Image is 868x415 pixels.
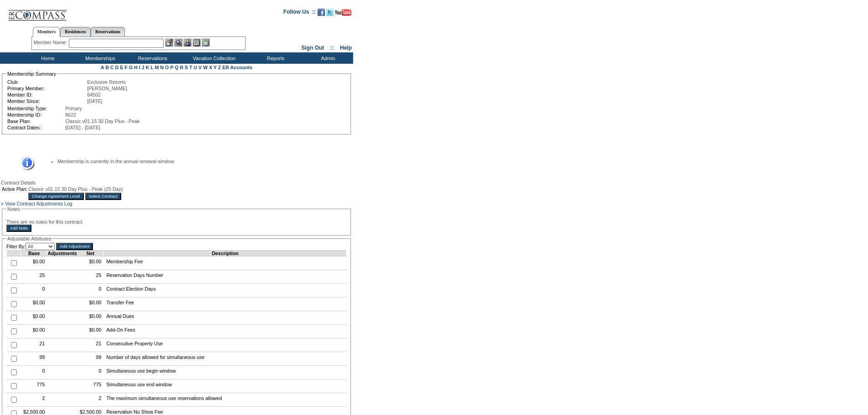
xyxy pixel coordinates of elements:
img: Impersonate [184,39,191,46]
a: F [124,65,128,70]
img: Reservations [193,39,200,46]
td: $0.00 [77,311,103,325]
a: R [180,65,184,70]
a: Become our fan on Facebook [318,11,325,17]
td: Reports [248,52,301,64]
td: Primary Member: [7,86,86,91]
span: Exclusive Resorts [87,79,126,85]
td: $0.00 [21,311,47,325]
input: Change Agreement Level [28,193,83,200]
td: 2 [77,393,103,407]
a: Sign Out [301,45,324,51]
td: 775 [77,379,103,393]
td: Admin [301,52,353,64]
li: Membership is currently in the annual renewal window. [57,159,338,164]
span: :: [330,45,334,51]
img: b_edit.gif [165,39,173,46]
a: P [170,65,174,70]
a: I [139,65,140,70]
a: Follow us on Twitter [326,11,334,17]
a: » View Contract Adjustments Log [1,201,72,206]
input: Select Contract [85,193,122,200]
td: 2 [21,393,47,407]
td: 25 [21,270,47,284]
img: Follow us on Twitter [326,9,334,16]
td: $0.00 [77,256,103,270]
td: Net [77,251,103,256]
td: $0.00 [21,256,47,270]
img: Information Message [14,156,35,171]
td: Add-On Fees [104,325,347,338]
a: ER Accounts [222,65,252,70]
img: Become our fan on Facebook [318,9,325,16]
td: 99 [77,352,103,366]
td: $0.00 [21,297,47,311]
input: Add Note [6,225,31,232]
td: Number of days allowed for simultaneous use [104,352,347,366]
a: T [189,65,192,70]
img: b_calculator.gif [202,39,210,46]
a: D [115,65,119,70]
legend: Adjustable Attributes [6,236,52,241]
a: M [155,65,159,70]
td: $0.00 [77,325,103,338]
span: [PERSON_NAME] [87,86,127,91]
td: $0.00 [77,297,103,311]
td: Base [21,251,47,256]
img: Subscribe to our YouTube Channel [335,9,351,16]
span: 64502 [87,92,101,97]
td: Member Since: [7,98,86,104]
td: Filter By: [6,243,55,250]
div: Member Name: [34,39,69,46]
td: Base Plan: [7,118,64,124]
legend: Membership Summary [6,71,57,77]
a: E [120,65,123,70]
td: 25 [77,270,103,284]
td: Contract Dates: [7,125,64,130]
td: Membership Fee [104,256,347,270]
td: 21 [77,338,103,352]
div: Contract Details [1,180,352,185]
a: B [105,65,109,70]
td: Membership Type: [7,106,64,111]
input: Add Adjustment [56,243,93,250]
img: View [175,39,182,46]
td: Club: [7,79,86,85]
span: [DATE] - [DATE] [65,125,100,130]
td: The maximum simultaneous use reservations allowed [104,393,347,407]
a: V [199,65,202,70]
td: 0 [77,366,103,379]
td: 0 [21,366,47,379]
a: U [194,65,197,70]
a: K [146,65,149,70]
a: S [185,65,188,70]
span: [DATE] [87,98,103,104]
td: Contract Election Days [104,284,347,297]
td: Description [104,251,347,256]
a: C [110,65,114,70]
a: H [134,65,138,70]
a: Help [340,45,352,51]
td: 99 [21,352,47,366]
td: Reservation Days Number [104,270,347,284]
legend: Notes [6,206,21,212]
a: O [165,65,169,70]
a: Z [218,65,221,70]
a: Y [214,65,217,70]
td: Simultaneous use begin window [104,366,347,379]
a: Reservations [91,27,125,36]
a: Members [33,27,61,37]
td: Consecutive Property Use [104,338,347,352]
td: Reservations [125,52,178,64]
a: W [203,65,208,70]
a: A [101,65,104,70]
td: 0 [21,284,47,297]
span: Classic v01.15 30 Day Plus - Peak (25 Day) [28,186,123,192]
td: 0 [77,284,103,297]
a: N [160,65,164,70]
a: G [129,65,133,70]
span: There are no notes for this contract. [6,219,83,225]
td: Follow Us :: [283,8,316,19]
td: Adjustments [47,251,77,256]
td: Home [21,52,73,64]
